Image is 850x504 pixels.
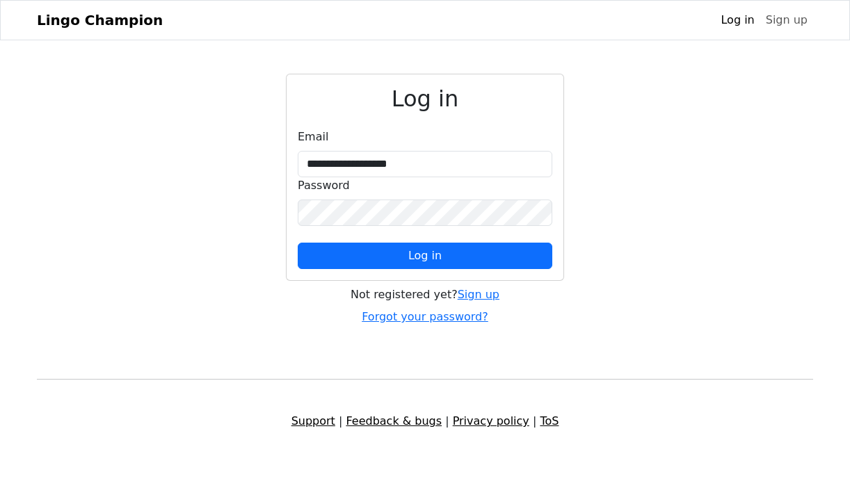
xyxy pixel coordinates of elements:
[298,129,328,145] label: Email
[362,310,488,323] a: Forgot your password?
[298,177,350,194] label: Password
[291,414,335,428] a: Support
[298,243,552,269] button: Log in
[286,286,564,303] div: Not registered yet?
[540,414,559,428] a: ToS
[760,6,813,34] a: Sign up
[29,413,821,430] div: | | |
[715,6,760,34] a: Log in
[37,6,163,34] a: Lingo Champion
[458,288,499,301] a: Sign up
[408,249,442,262] span: Log in
[346,414,442,428] a: Feedback & bugs
[453,414,529,428] a: Privacy policy
[298,86,552,112] h2: Log in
